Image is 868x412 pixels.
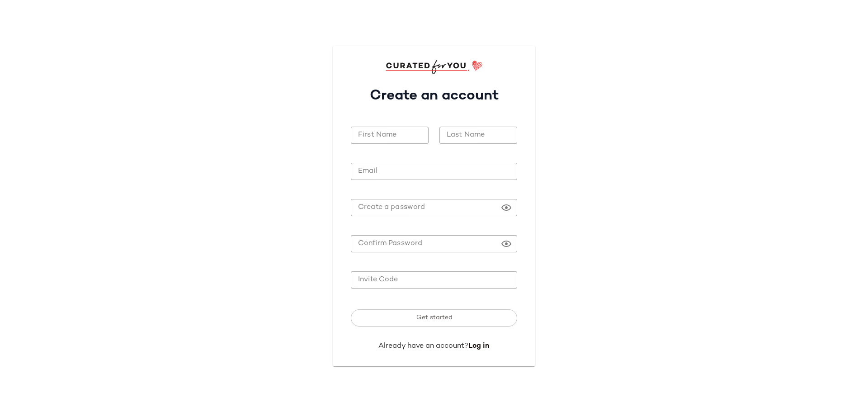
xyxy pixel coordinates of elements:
[351,309,517,327] button: Get started
[386,60,483,74] img: cfy_login_logo.DGdB1djN.svg
[415,314,452,322] span: Get started
[378,342,468,350] span: Already have an account?
[351,74,517,112] h1: Create an account
[468,342,490,350] a: Log in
